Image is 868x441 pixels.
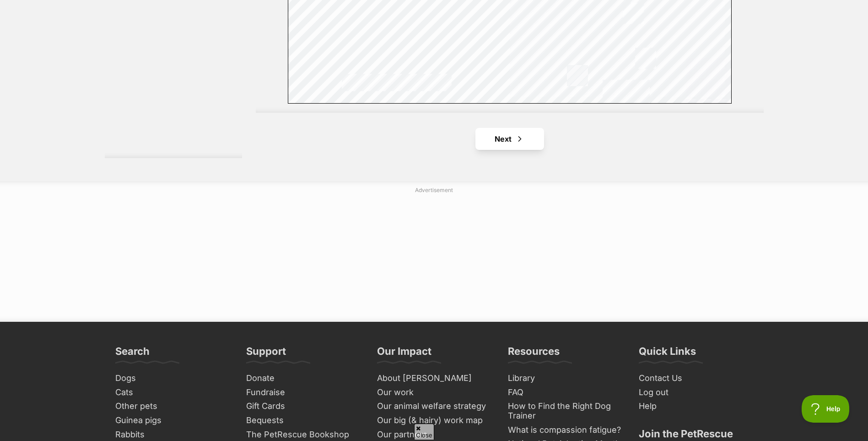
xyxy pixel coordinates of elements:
[373,371,495,386] a: About [PERSON_NAME]
[414,424,434,440] span: Close
[256,128,764,150] nav: Pagination
[504,371,626,386] a: Library
[475,128,544,150] a: Next page
[635,386,757,400] a: Log out
[635,399,757,413] a: Help
[112,386,233,400] a: Cats
[373,399,495,413] a: Our animal welfare strategy
[212,198,656,313] iframe: Advertisement
[635,371,757,386] a: Contact Us
[508,345,560,363] h3: Resources
[504,399,626,423] a: How to Find the Right Dog Trainer
[243,399,364,413] a: Gift Cards
[373,386,495,400] a: Our work
[504,423,626,437] a: What is compassion fatigue?
[115,345,150,363] h3: Search
[246,345,286,363] h3: Support
[504,386,626,400] a: FAQ
[802,395,850,423] iframe: Help Scout Beacon - Open
[373,413,495,428] a: Our big (& hairy) work map
[112,371,233,386] a: Dogs
[243,371,364,386] a: Donate
[243,386,364,400] a: Fundraise
[377,345,431,363] h3: Our Impact
[112,399,233,413] a: Other pets
[639,345,696,363] h3: Quick Links
[243,413,364,428] a: Bequests
[112,413,233,428] a: Guinea pigs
